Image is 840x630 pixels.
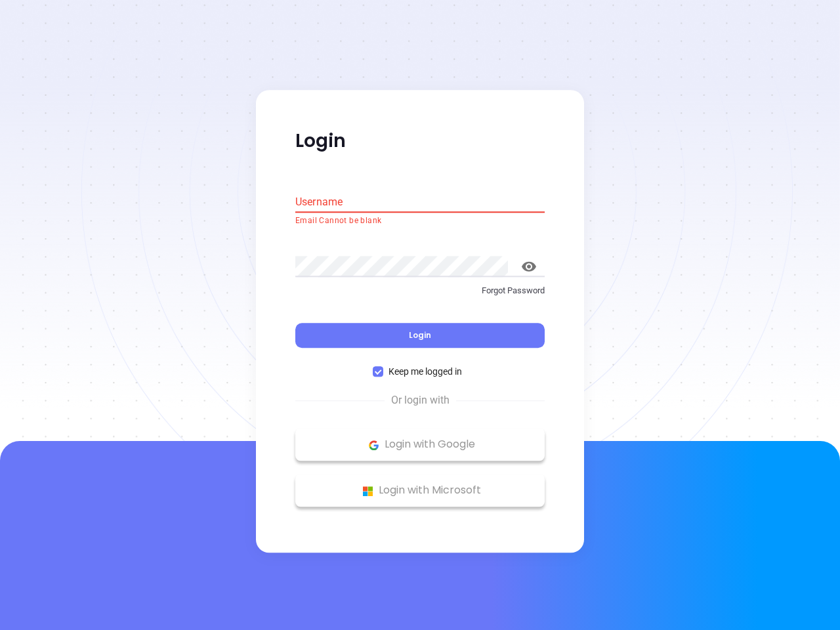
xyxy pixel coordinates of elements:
button: toggle password visibility [513,251,545,282]
a: Forgot Password [295,284,545,308]
p: Forgot Password [295,284,545,297]
span: Keep me logged in [383,365,467,379]
button: Google Logo Login with Google [295,429,545,461]
span: Login [409,330,431,341]
button: Microsoft Logo Login with Microsoft [295,474,545,507]
p: Login with Google [302,435,538,455]
p: Email Cannot be blank [295,215,545,228]
span: Or login with [385,393,456,409]
img: Google Logo [366,437,382,453]
button: Login [295,324,545,348]
p: Login [295,129,545,153]
p: Login with Microsoft [302,481,538,501]
img: Microsoft Logo [360,483,376,499]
